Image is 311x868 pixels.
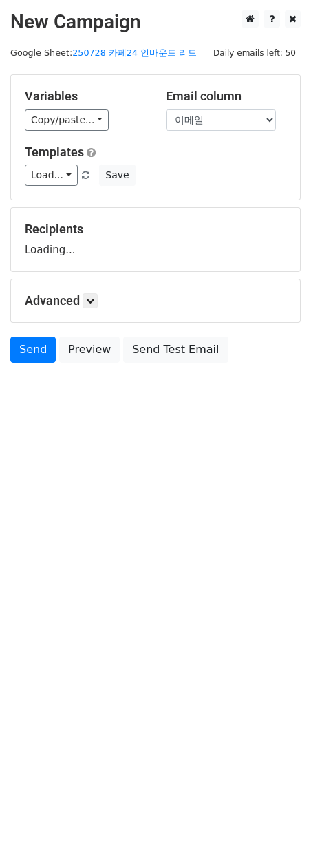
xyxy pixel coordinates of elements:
button: Save [99,165,135,186]
a: Templates [25,145,84,159]
a: 250728 카페24 인바운드 리드 [72,47,197,58]
a: Copy/paste... [25,109,109,131]
h5: Variables [25,89,145,104]
a: Send [10,337,56,363]
a: Send Test Email [123,337,228,363]
a: Load... [25,165,78,186]
h5: Recipients [25,222,286,237]
small: Google Sheet: [10,47,197,58]
a: Preview [59,337,120,363]
a: Daily emails left: 50 [208,47,301,58]
span: Daily emails left: 50 [208,45,301,61]
h2: New Campaign [10,10,301,34]
h5: Email column [166,89,286,104]
div: Loading... [25,222,286,257]
h5: Advanced [25,293,286,308]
